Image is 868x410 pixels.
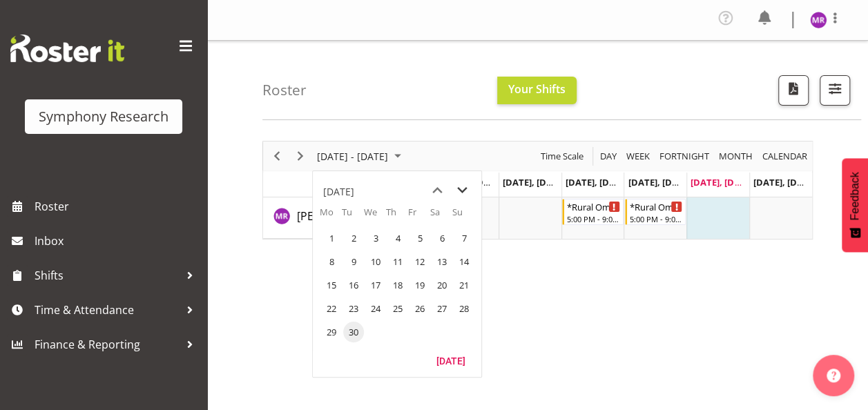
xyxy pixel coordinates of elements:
td: Tuesday, September 30, 2025 [342,320,364,344]
span: Tuesday, September 16, 2025 [343,275,364,295]
span: Saturday, September 27, 2025 [432,298,452,319]
span: [DATE], [DATE] [628,176,691,188]
span: Roster [35,196,200,217]
span: Thursday, September 25, 2025 [387,298,408,319]
span: Friday, September 26, 2025 [409,298,430,319]
span: Monday, September 1, 2025 [321,228,342,248]
span: Month [717,148,754,165]
span: Thursday, September 18, 2025 [387,275,408,295]
h4: Roster [262,82,307,98]
span: Friday, September 12, 2025 [409,251,430,272]
span: Your Shifts [508,81,566,97]
button: Previous [268,148,287,165]
button: Timeline Month [717,148,755,165]
span: Friday, September 5, 2025 [409,228,430,248]
button: Time Scale [539,148,586,165]
div: Previous [265,141,289,170]
button: Timeline Day [598,148,619,165]
div: 5:00 PM - 9:00 PM [630,213,683,224]
span: Saturday, September 6, 2025 [432,228,452,248]
div: title [323,178,354,206]
a: [PERSON_NAME] [297,208,383,224]
span: Wednesday, September 10, 2025 [365,251,386,272]
button: Filter Shifts [820,75,850,106]
span: [PERSON_NAME] [297,208,383,224]
div: Minu Rana"s event - *Rural Omni Begin From Friday, August 29, 2025 at 5:00:00 PM GMT+12:00 Ends A... [625,199,686,225]
span: Monday, September 8, 2025 [321,251,342,272]
button: Download a PDF of the roster according to the set date range. [778,75,809,106]
span: Sunday, September 14, 2025 [454,251,474,272]
span: Sunday, September 28, 2025 [454,298,474,319]
div: 5:00 PM - 9:00 PM [567,213,620,224]
span: Saturday, September 20, 2025 [432,275,452,295]
img: help-xxl-2.png [827,369,840,382]
span: Thursday, September 4, 2025 [387,228,408,248]
button: Next [291,148,310,165]
span: Saturday, September 13, 2025 [432,251,452,272]
div: Timeline Week of August 30, 2025 [262,141,813,240]
span: Feedback [849,172,861,220]
th: Th [386,206,408,226]
span: Friday, September 19, 2025 [409,275,430,295]
span: [DATE], [DATE] [691,176,753,188]
span: [DATE] - [DATE] [316,148,389,165]
span: Tuesday, September 23, 2025 [343,298,364,319]
span: Monday, September 22, 2025 [321,298,342,319]
div: Minu Rana"s event - *Rural Omni Begin From Thursday, August 28, 2025 at 5:00:00 PM GMT+12:00 Ends... [562,199,624,225]
button: previous month [425,178,450,203]
span: Week [625,148,651,165]
span: Time Scale [539,148,585,165]
button: next month [450,178,474,203]
span: Fortnight [658,148,711,165]
span: calendar [761,148,809,165]
button: August 25 - 31, 2025 [315,148,407,165]
div: *Rural Omni [567,199,620,213]
td: Minu Rana resource [263,197,373,239]
th: Tu [342,206,364,226]
button: Month [760,148,810,165]
button: Timeline Week [624,148,653,165]
span: Monday, September 29, 2025 [321,322,342,342]
span: [DATE], [DATE] [503,176,566,188]
span: Thursday, September 11, 2025 [387,251,408,272]
span: Tuesday, September 2, 2025 [343,228,364,248]
table: Timeline Week of August 30, 2025 [373,197,812,239]
div: Next [289,141,312,170]
span: Monday, September 15, 2025 [321,275,342,295]
span: Tuesday, September 30, 2025 [343,322,364,342]
button: Feedback - Show survey [842,158,868,252]
span: Tuesday, September 9, 2025 [343,251,364,272]
span: [DATE], [DATE] [753,176,816,188]
button: Fortnight [657,148,712,165]
span: Shifts [35,265,180,286]
span: Wednesday, September 24, 2025 [365,298,386,319]
span: Finance & Reporting [35,334,180,355]
span: Wednesday, September 3, 2025 [365,228,386,248]
div: *Rural Omni [630,199,683,213]
span: Wednesday, September 17, 2025 [365,275,386,295]
span: [DATE], [DATE] [566,176,628,188]
span: Sunday, September 21, 2025 [454,275,474,295]
img: minu-rana11870.jpg [810,12,827,28]
th: Su [452,206,474,226]
th: Sa [430,206,452,226]
th: Mo [320,206,342,226]
span: Time & Attendance [35,300,180,320]
th: We [364,206,386,226]
span: Sunday, September 7, 2025 [454,228,474,248]
div: Symphony Research [39,106,168,127]
button: Today [427,351,474,370]
button: Your Shifts [497,77,577,104]
span: Inbox [35,231,200,251]
img: Rosterit website logo [10,35,124,62]
th: Fr [408,206,430,226]
span: Day [599,148,618,165]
